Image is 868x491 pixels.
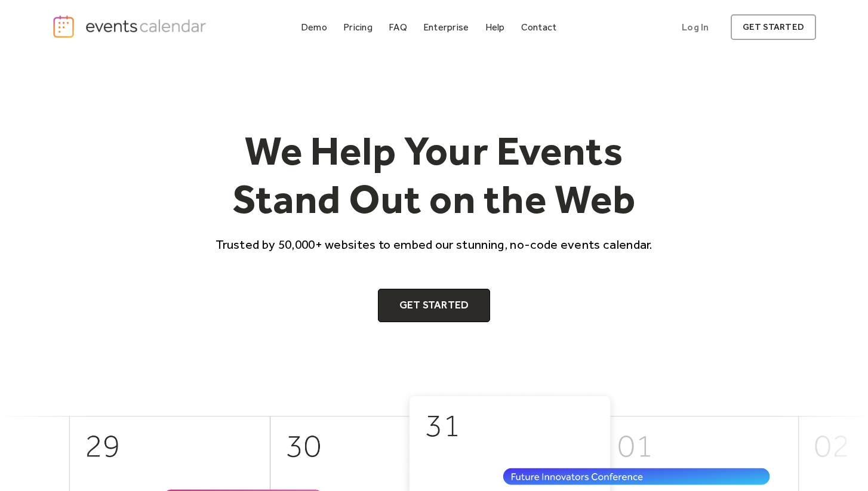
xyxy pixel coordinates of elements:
a: Log In [670,14,721,40]
div: Help [485,24,505,30]
h1: We Help Your Events Stand Out on the Web [205,126,663,224]
a: get started [731,14,816,40]
p: Trusted by 50,000+ websites to embed our stunning, no-code events calendar. [205,236,663,253]
a: Demo [296,19,332,35]
div: Contact [521,24,557,30]
a: Pricing [338,19,377,35]
a: Contact [516,19,562,35]
a: Enterprise [418,19,473,35]
div: Pricing [343,24,373,30]
a: Get Started [378,289,491,322]
a: FAQ [384,19,412,35]
a: home [52,14,210,39]
div: Enterprise [423,24,469,30]
div: FAQ [389,24,407,30]
div: Demo [301,24,327,30]
a: Help [481,19,510,35]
